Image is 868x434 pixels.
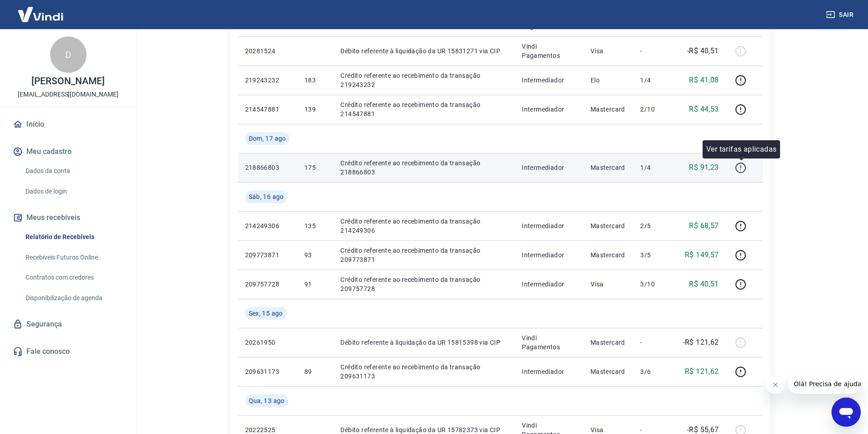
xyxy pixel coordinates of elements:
[640,280,667,289] p: 3/10
[11,342,125,362] a: Fale conosco
[249,309,283,318] span: Sex, 15 ago
[11,114,125,134] a: Início
[245,367,290,376] p: 209631173
[22,162,125,180] a: Dados da conta
[245,250,290,260] p: 209773871
[689,104,719,115] p: R$ 44,53
[766,376,785,394] iframe: Fechar mensagem
[640,338,667,347] p: -
[340,217,507,235] p: Crédito referente ao recebimento da transação 214249306
[304,221,326,230] p: 135
[11,0,70,28] img: Vindi
[522,42,576,60] p: Vindi Pagamentos
[340,46,507,56] p: Débito referente à liquidação da UR 15831271 via CIP
[522,280,576,289] p: Intermediador
[5,6,77,14] span: Olá! Precisa de ajuda?
[591,250,626,260] p: Mastercard
[245,163,290,172] p: 218866803
[522,367,576,376] p: Intermediador
[245,76,290,85] p: 219243232
[11,314,125,334] a: Segurança
[689,279,719,290] p: R$ 40,51
[340,158,507,177] p: Crédito referente ao recebimento da transação 218866803
[640,367,667,376] p: 3/6
[245,105,290,114] p: 214547881
[340,71,507,89] p: Crédito referente ao recebimento da transação 219243232
[340,100,507,118] p: Crédito referente ao recebimento da transação 214547881
[304,105,326,114] p: 139
[522,250,576,260] p: Intermediador
[788,374,861,394] iframe: Mensagem da empresa
[689,75,719,86] p: R$ 41,08
[522,333,576,352] p: Vindi Pagamentos
[591,280,626,289] p: Visa
[522,105,576,114] p: Intermediador
[11,142,125,162] button: Meu cadastro
[685,250,719,260] p: R$ 149,57
[249,192,284,201] span: Sáb, 16 ago
[22,182,125,201] a: Dados de login
[591,221,626,230] p: Mastercard
[22,248,125,267] a: Recebíveis Futuros Online
[685,366,719,377] p: R$ 121,62
[11,208,125,228] button: Meus recebíveis
[591,163,626,172] p: Mastercard
[522,221,576,230] p: Intermediador
[683,337,719,348] p: -R$ 121,62
[689,162,719,173] p: R$ 91,23
[640,221,667,230] p: 2/5
[640,46,667,56] p: -
[591,46,626,56] p: Visa
[832,398,861,427] iframe: Botão para abrir a janela de mensagens
[18,90,118,99] p: [EMAIL_ADDRESS][DOMAIN_NAME]
[522,163,576,172] p: Intermediador
[591,367,626,376] p: Mastercard
[22,268,125,287] a: Contratos com credores
[522,76,576,85] p: Intermediador
[245,280,290,289] p: 209757728
[22,289,125,307] a: Disponibilização de agenda
[640,76,667,85] p: 1/4
[340,338,507,347] p: Débito referente à liquidação da UR 15815398 via CIP
[706,144,776,155] p: Ver tarifas aplicadas
[31,77,104,86] p: [PERSON_NAME]
[640,163,667,172] p: 1/4
[304,163,326,172] p: 175
[640,105,667,114] p: 2/10
[687,46,719,56] p: -R$ 40,51
[249,134,286,143] span: Dom, 17 ago
[304,76,326,85] p: 183
[249,396,285,405] span: Qua, 13 ago
[340,246,507,264] p: Crédito referente ao recebimento da transação 209773871
[340,363,507,381] p: Crédito referente ao recebimento da transação 209631173
[340,275,507,293] p: Crédito referente ao recebimento da transação 209757728
[245,338,290,347] p: 20261950
[640,250,667,260] p: 3/5
[824,6,857,23] button: Sair
[591,76,626,85] p: Elo
[22,228,125,246] a: Relatório de Recebíveis
[591,338,626,347] p: Mastercard
[689,220,719,231] p: R$ 68,57
[304,367,326,376] p: 89
[304,250,326,260] p: 93
[591,105,626,114] p: Mastercard
[50,36,87,73] div: D
[245,46,290,56] p: 20281524
[245,221,290,230] p: 214249306
[304,280,326,289] p: 91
